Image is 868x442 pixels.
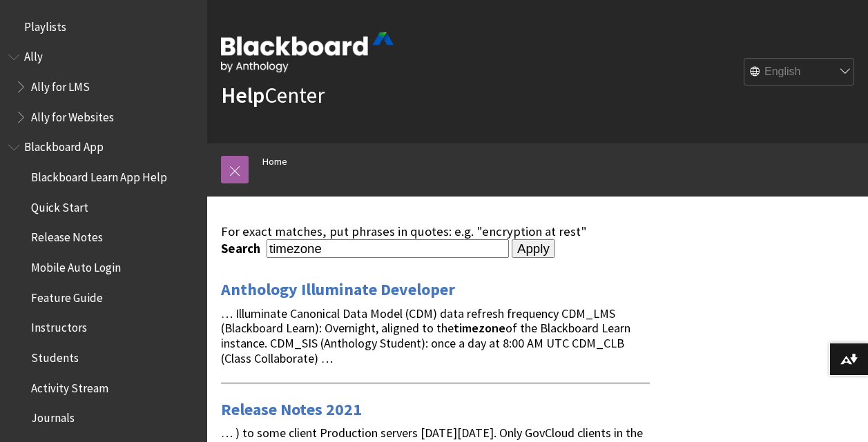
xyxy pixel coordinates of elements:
[744,59,855,86] select: Site Language Selector
[24,136,104,154] span: Blackboard App
[512,239,555,259] input: Apply
[221,81,325,109] a: HelpCenter
[221,399,362,421] a: Release Notes 2021
[31,165,167,184] span: Blackboard Learn App Help
[221,279,455,301] a: Anthology Illuminate Developer
[31,376,108,395] span: Activity Stream
[31,286,103,305] span: Feature Guide
[8,46,199,129] nav: Book outline for Anthology Ally Help
[221,81,264,109] strong: Help
[24,15,66,34] span: Playlists
[31,226,103,245] span: Release Notes
[24,46,43,64] span: Ally
[31,75,90,94] span: Ally for LMS
[31,317,87,335] span: Instructors
[31,346,79,365] span: Students
[454,320,505,336] strong: timezone
[8,15,199,39] nav: Book outline for Playlists
[31,196,88,214] span: Quick Start
[221,224,650,239] div: For exact matches, put phrases in quotes: e.g. "encryption at rest"
[31,256,121,274] span: Mobile Auto Login
[221,241,264,257] label: Search
[31,106,114,124] span: Ally for Websites
[262,153,287,170] a: Home
[31,407,75,425] span: Journals
[221,32,394,72] img: Blackboard by Anthology
[221,305,630,366] span: … Illuminate Canonical Data Model (CDM) data refresh frequency CDM_LMS (Blackboard Learn): Overni...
